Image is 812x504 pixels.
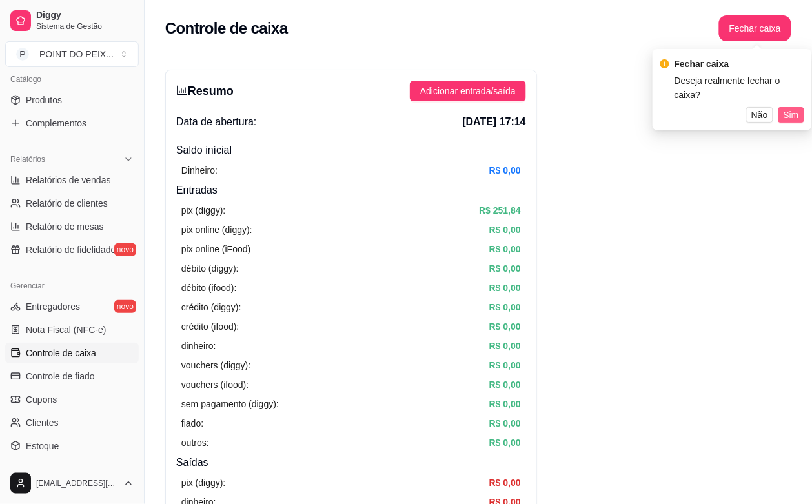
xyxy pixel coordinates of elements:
[26,197,108,210] span: Relatório de clientes
[784,108,799,122] span: Sim
[489,242,521,256] article: R$ 0,00
[5,468,139,499] button: [EMAIL_ADDRESS][DOMAIN_NAME]
[5,170,139,190] a: Relatórios de vendas
[36,478,118,489] span: [EMAIL_ADDRESS][DOMAIN_NAME]
[181,319,239,334] article: crédito (ifood):
[489,397,521,411] article: R$ 0,00
[420,84,516,98] span: Adicionar entrada/saída
[5,459,139,479] a: Configurações
[26,94,62,106] span: Produtos
[5,276,139,296] div: Gerenciar
[5,216,139,237] a: Relatório de mesas
[181,223,252,237] article: pix online (diggy):
[489,319,521,334] article: R$ 0,00
[26,174,111,186] span: Relatórios de vendas
[176,455,526,470] h4: Saídas
[165,18,288,39] h2: Controle de caixa
[39,48,114,61] div: POINT DO PEIX ...
[746,107,773,123] button: Não
[5,319,139,340] a: Nota Fiscal (NFC-e)
[489,300,521,314] article: R$ 0,00
[181,242,250,256] article: pix online (iFood)
[181,281,237,295] article: débito (ifood):
[489,358,521,372] article: R$ 0,00
[176,183,526,198] h4: Entradas
[181,378,249,392] article: vouchers (ifood):
[16,48,29,61] span: P
[778,107,804,123] button: Sim
[5,343,139,363] a: Controle de caixa
[5,389,139,410] a: Cupons
[5,69,139,90] div: Catálogo
[181,397,279,411] article: sem pagamento (diggy):
[489,436,521,450] article: R$ 0,00
[489,223,521,237] article: R$ 0,00
[26,439,59,452] span: Estoque
[489,281,521,295] article: R$ 0,00
[719,15,791,41] button: Fechar caixa
[26,117,86,130] span: Complementos
[176,143,526,158] h4: Saldo inícial
[5,41,139,67] button: Select a team
[489,163,521,177] article: R$ 0,00
[5,193,139,214] a: Relatório de clientes
[5,436,139,456] a: Estoque
[5,366,139,387] a: Controle de fiado
[5,412,139,433] a: Clientes
[181,163,218,177] article: Dinheiro:
[675,74,804,102] div: Deseja realmente fechar o caixa?
[489,476,521,490] article: R$ 0,00
[26,393,57,406] span: Cupons
[26,370,95,383] span: Controle de fiado
[181,416,203,430] article: fiado:
[26,220,104,233] span: Relatório de mesas
[26,347,96,359] span: Controle de caixa
[36,10,134,21] span: Diggy
[410,81,526,101] button: Adicionar entrada/saída
[181,203,225,217] article: pix (diggy):
[181,261,239,276] article: débito (diggy):
[181,339,216,353] article: dinheiro:
[26,300,80,313] span: Entregadores
[463,114,526,130] span: [DATE] 17:14
[751,108,768,122] span: Não
[5,239,139,260] a: Relatório de fidelidadenovo
[5,5,139,36] a: DiggySistema de Gestão
[479,203,521,217] article: R$ 251,84
[176,82,234,100] h3: Resumo
[5,90,139,110] a: Produtos
[36,21,134,32] span: Sistema de Gestão
[26,323,106,336] span: Nota Fiscal (NFC-e)
[176,114,257,130] span: Data de abertura:
[181,436,209,450] article: outros:
[176,85,188,96] span: bar-chart
[489,378,521,392] article: R$ 0,00
[675,57,804,71] div: Fechar caixa
[26,243,116,256] span: Relatório de fidelidade
[660,59,669,68] span: exclamation-circle
[181,300,241,314] article: crédito (diggy):
[181,476,225,490] article: pix (diggy):
[489,261,521,276] article: R$ 0,00
[10,154,45,165] span: Relatórios
[26,416,59,429] span: Clientes
[489,339,521,353] article: R$ 0,00
[5,296,139,317] a: Entregadoresnovo
[489,416,521,430] article: R$ 0,00
[181,358,250,372] article: vouchers (diggy):
[5,113,139,134] a: Complementos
